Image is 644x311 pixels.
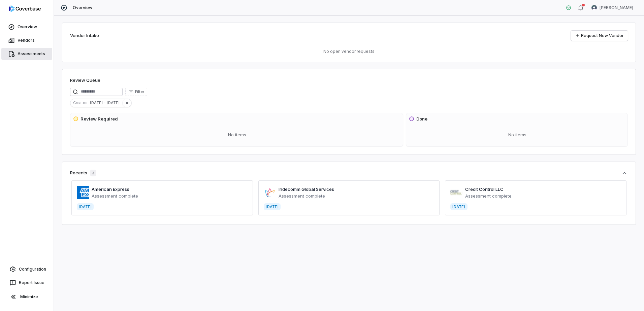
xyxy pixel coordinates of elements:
span: [DATE] - [DATE] [90,100,122,106]
a: American Express [92,186,129,192]
span: Configuration [19,267,46,272]
div: No items [409,126,626,144]
a: Request New Vendor [571,31,628,41]
a: Credit Control LLC [465,186,504,192]
a: Overview [1,21,52,33]
a: Assessments [1,48,52,60]
span: Minimize [20,294,38,300]
span: 3 [90,170,96,176]
span: Overview [18,24,37,30]
button: Report Issue [3,277,51,289]
button: Filter [125,88,147,96]
a: Vendors [1,34,52,46]
h2: Vendor Intake [70,32,99,39]
h3: Done [416,116,427,123]
img: logo-D7KZi-bG.svg [9,5,41,12]
a: Configuration [3,263,51,275]
div: No items [73,126,401,144]
a: Indecomm Global Services [279,186,334,192]
div: Recents [70,170,96,176]
button: Jonathan Wann avatar[PERSON_NAME] [587,3,637,13]
span: [PERSON_NAME] [600,5,633,10]
span: Created : [70,100,90,106]
button: Recents3 [70,170,628,176]
span: Filter [135,89,144,94]
img: Jonathan Wann avatar [591,5,597,10]
h1: Review Queue [70,77,100,84]
button: Minimize [3,290,51,304]
span: Overview [73,5,92,10]
span: Report Issue [19,280,44,285]
h3: Review Required [80,116,118,123]
span: Vendors [18,38,35,43]
span: Assessments [18,51,45,57]
p: No open vendor requests [70,49,628,54]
